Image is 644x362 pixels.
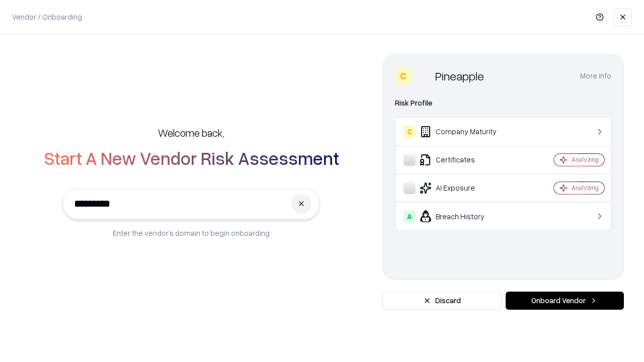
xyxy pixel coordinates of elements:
button: Discard [382,292,502,310]
div: C [395,68,411,84]
div: C [404,126,416,138]
div: Analyzing [572,184,599,192]
div: Pineapple [435,68,484,84]
div: Certificates [404,154,524,166]
div: Analyzing [572,155,599,164]
button: More info [580,67,611,85]
div: AI Exposure [404,182,524,194]
div: A [404,210,416,222]
h2: Start A New Vendor Risk Assessment [44,148,339,168]
div: Company Maturity [404,126,524,138]
img: Pineapple [415,68,431,84]
div: Breach History [404,210,524,222]
div: Risk Profile [395,97,611,109]
p: Enter the vendor’s domain to begin onboarding [113,228,270,238]
button: Onboard Vendor [506,292,624,310]
p: Vendor / Onboarding [12,12,82,22]
h5: Welcome back, [158,126,224,140]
